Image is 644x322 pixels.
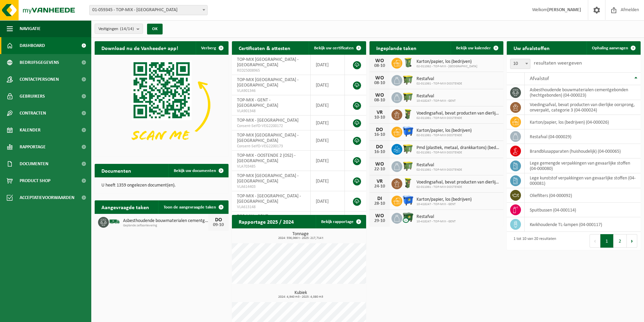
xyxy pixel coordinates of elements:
[237,88,305,94] span: VLA901346
[600,234,614,248] button: 1
[402,212,414,223] img: WB-1100-CU
[95,164,138,177] h2: Documenten
[547,7,581,13] strong: [PERSON_NAME]
[95,55,229,155] img: Download de VHEPlus App
[212,223,225,227] div: 09-10
[373,127,386,132] div: DO
[237,108,305,114] span: VLA901348
[237,204,305,210] span: VLA613148
[416,94,456,99] span: Restafval
[123,218,208,224] span: Asbesthoudende bouwmaterialen cementgebonden (hechtgebonden)
[416,133,472,138] span: 02-011061 - TOP-MIX OOSTENDE
[416,65,477,69] span: 02-011062 - TOP-MIX - [GEOGRAPHIC_DATA]
[311,75,345,95] td: [DATE]
[235,237,366,240] span: 2024: 556,066 t - 2025: 217,714 t
[95,200,156,214] h2: Aangevraagde taken
[451,41,503,55] a: Bekijk uw kalender
[237,173,299,184] span: TOP-MIX [GEOGRAPHIC_DATA] - [GEOGRAPHIC_DATA]
[373,132,386,137] div: 16-10
[237,153,295,164] span: TOP-MIX - OOSTENDE 2 (OS2) - [GEOGRAPHIC_DATA]
[416,180,500,185] span: Voedingsafval, bevat producten van dierlijke oorsprong, onverpakt, categorie 3
[20,88,45,105] span: Gebruikers
[95,24,143,34] button: Vestigingen(14/14)
[525,203,641,217] td: spuitbussen (04-000114)
[402,108,414,120] img: WB-0060-HPE-GN-50
[416,214,456,220] span: Restafval
[237,144,305,149] span: Consent-SelfD-VEG2200173
[237,98,278,108] span: TOP-MIX - GENT - [GEOGRAPHIC_DATA]
[373,81,386,85] div: 08-10
[416,145,500,151] span: Pmd (plastiek, metaal, drankkartons) (bedrijven)
[510,59,530,69] span: 10
[237,133,299,143] span: TOP-MIX [GEOGRAPHIC_DATA] - [GEOGRAPHIC_DATA]
[20,105,46,122] span: Contracten
[237,164,305,169] span: VLA703485
[237,57,299,68] span: TOP-MIX [GEOGRAPHIC_DATA] - [GEOGRAPHIC_DATA]
[587,41,640,55] a: Ophaling aanvragen
[147,24,163,34] button: OK
[311,95,345,116] td: [DATE]
[525,85,641,100] td: asbesthoudende bouwmaterialen cementgebonden (hechtgebonden) (04-000023)
[196,41,228,55] button: Verberg
[402,57,414,68] img: WB-0240-HPE-GN-50
[373,213,386,219] div: WO
[237,118,299,123] span: TOP-MIX - [GEOGRAPHIC_DATA]
[614,234,627,248] button: 2
[373,115,386,120] div: 10-10
[20,20,41,37] span: Navigatie
[164,205,216,209] span: Toon de aangevraagde taken
[20,139,46,155] span: Rapportage
[525,100,641,115] td: voedingsafval, bevat producten van dierlijke oorsprong, onverpakt, categorie 3 (04-000024)
[416,197,472,202] span: Karton/papier, los (bedrijven)
[314,46,354,50] span: Bekijk uw certificaten
[201,46,216,50] span: Verberg
[232,41,297,54] h2: Certificaten & attesten
[416,151,500,155] span: 02-011061 - TOP-MIX OOSTENDE
[525,115,641,129] td: karton/papier, los (bedrijven) (04-000026)
[507,41,556,54] h2: Uw afvalstoffen
[212,217,225,223] div: DO
[311,171,345,191] td: [DATE]
[525,144,641,158] td: brandblusapparaten (huishoudelijk) (04-000065)
[373,93,386,98] div: WO
[402,160,414,172] img: WB-1100-HPE-GN-50
[373,219,386,223] div: 29-10
[534,60,582,66] label: resultaten weergeven
[510,59,530,69] span: 10
[311,130,345,151] td: [DATE]
[311,191,345,212] td: [DATE]
[232,215,301,228] h2: Rapportage 2025 / 2024
[416,99,456,103] span: 10-418247 - TOP-MIX - GENT
[456,46,491,50] span: Bekijk uw kalender
[402,143,414,154] img: WB-1100-HPE-GN-50
[510,233,556,248] div: 1 tot 10 van 20 resultaten
[95,41,185,54] h2: Download nu de Vanheede+ app!
[402,126,414,137] img: WB-1100-HPE-BE-01
[530,76,549,81] span: Afvalstof
[309,41,365,55] a: Bekijk uw certificaten
[158,200,228,214] a: Toon de aangevraagde taken
[311,55,345,75] td: [DATE]
[416,128,472,133] span: Karton/papier, los (bedrijven)
[525,217,641,232] td: kwikhoudende TL-lampen (04-000117)
[311,151,345,171] td: [DATE]
[525,173,641,188] td: lege kunststof verpakkingen van gevaarlijke stoffen (04-000081)
[416,82,462,86] span: 02-011061 - TOP-MIX OOSTENDE
[416,185,500,189] span: 02-011061 - TOP-MIX OOSTENDE
[373,167,386,172] div: 22-10
[123,224,208,228] span: Geplande zelfaanlevering
[237,77,299,88] span: TOP-MIX [GEOGRAPHIC_DATA] - [GEOGRAPHIC_DATA]
[109,216,120,227] img: BL-SO-LV
[525,158,641,173] td: lege gemengde verpakkingen van gevaarlijke stoffen (04-000080)
[416,220,456,224] span: 10-418247 - TOP-MIX - GENT
[592,46,628,50] span: Ophaling aanvragen
[20,189,74,206] span: Acceptatievoorwaarden
[525,129,641,144] td: restafval (04-000029)
[237,68,305,73] span: RED25008965
[373,58,386,64] div: WO
[373,179,386,184] div: VR
[416,168,462,172] span: 02-011061 - TOP-MIX OOSTENDE
[416,202,472,206] span: 10-418247 - TOP-MIX - GENT
[20,122,41,139] span: Kalender
[237,123,305,129] span: Consent-SelfD-VEG2200172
